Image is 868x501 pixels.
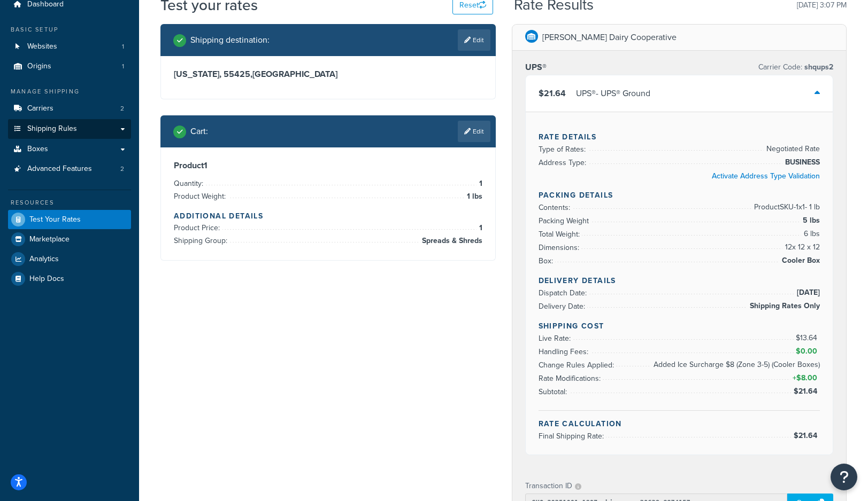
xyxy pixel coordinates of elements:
span: Dispatch Date: [539,287,589,299]
span: Added Ice Surcharge $8 (Zone 3-5) (Cooler Boxes) [651,358,820,371]
span: Origins [27,62,51,71]
div: Resources [8,198,131,207]
li: Carriers [8,99,131,119]
span: Shipping Group: [174,235,230,246]
span: $21.64 [539,87,566,99]
span: Address Type: [539,157,589,168]
span: 2 [120,165,124,174]
li: Websites [8,37,131,57]
span: Product Weight: [174,191,228,202]
h4: Rate Calculation [539,418,820,429]
div: Basic Setup [8,25,131,34]
a: Carriers2 [8,99,131,119]
span: Spreads & Shreds [419,234,482,247]
span: Final Shipping Rate: [539,430,606,442]
span: Websites [27,42,57,51]
a: Analytics [8,249,131,269]
h4: Delivery Details [539,275,820,286]
span: Delivery Date: [539,301,588,312]
a: Websites1 [8,37,131,57]
span: Change Rules Applied: [539,359,617,371]
span: Quantity: [174,178,206,189]
span: + [790,372,820,385]
span: Advanced Features [27,165,92,174]
span: 5 lbs [800,214,820,227]
span: 2 [120,104,124,113]
span: Product Price: [174,222,222,233]
span: 1 [477,177,482,190]
p: Transaction ID [525,479,572,494]
span: Boxes [27,145,48,154]
span: Box: [539,255,556,267]
span: Test Your Rates [29,215,81,224]
span: 1 [477,222,482,234]
span: Type of Rates: [539,144,588,155]
span: Packing Weight [539,215,592,226]
span: Negotiated Rate [764,143,820,155]
span: Rate Modifications: [539,373,603,384]
span: $8.00 [796,372,820,383]
a: Boxes [8,139,131,159]
a: Activate Address Type Validation [712,170,820,182]
span: Cooler Box [779,254,820,267]
span: $13.64 [796,332,820,343]
span: Carriers [27,104,53,113]
li: Advanced Features [8,159,131,179]
span: Help Docs [29,275,64,284]
span: 1 [122,42,124,51]
span: Contents: [539,202,573,213]
p: Carrier Code: [758,60,833,75]
h4: Rate Details [539,131,820,143]
span: shqups2 [802,61,833,73]
a: Edit [458,121,490,142]
a: Test Your Rates [8,210,131,229]
h4: Shipping Cost [539,320,820,332]
p: [PERSON_NAME] Dairy Cooperative [542,30,677,45]
span: 12 x 12 x 12 [782,241,820,254]
h4: Additional Details [174,210,482,222]
li: Origins [8,57,131,76]
h3: UPS® [525,62,547,73]
h2: Cart : [190,127,208,136]
span: Shipping Rates Only [747,300,820,312]
span: Live Rate: [539,333,573,344]
span: Total Weight: [539,229,582,240]
span: Marketplace [29,235,70,244]
h3: [US_STATE], 55425 , [GEOGRAPHIC_DATA] [174,69,482,80]
span: Handling Fees: [539,346,591,357]
a: Marketplace [8,230,131,249]
a: Origins1 [8,57,131,76]
span: Product SKU-1 x 1 - 1 lb [751,201,820,214]
a: Help Docs [8,269,131,288]
button: Open Resource Center [831,464,857,490]
span: Shipping Rules [27,124,77,134]
h2: Shipping destination : [190,35,270,45]
span: $21.64 [794,430,820,441]
a: Shipping Rules [8,119,131,139]
h4: Packing Details [539,190,820,201]
span: 6 lbs [801,228,820,240]
span: Dimensions: [539,242,582,253]
span: Analytics [29,255,59,264]
span: 1 [122,62,124,71]
div: UPS® - UPS® Ground [576,86,650,101]
span: BUSINESS [782,156,820,169]
a: Advanced Features2 [8,159,131,179]
a: Edit [458,29,490,51]
span: [DATE] [794,286,820,299]
span: $21.64 [794,386,820,397]
div: Manage Shipping [8,87,131,96]
h3: Product 1 [174,160,482,171]
span: 1 lbs [464,190,482,203]
span: $0.00 [796,346,820,357]
span: Subtotal: [539,386,570,397]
